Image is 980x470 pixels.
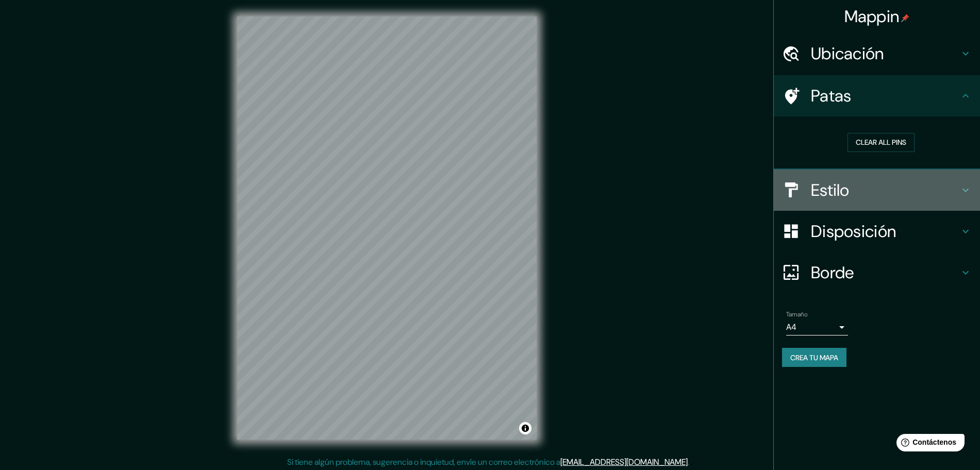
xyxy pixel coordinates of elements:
font: Ubicación [811,43,884,64]
font: Crea tu mapa [790,353,838,362]
font: A4 [786,322,796,332]
canvas: Mapa [237,16,537,440]
div: Patas [774,75,980,116]
button: Crea tu mapa [782,348,846,367]
div: Borde [774,252,980,293]
button: Activar o desactivar atribución [519,422,531,434]
font: . [688,457,689,467]
a: [EMAIL_ADDRESS][DOMAIN_NAME] [560,457,688,467]
iframe: Lanzador de widgets de ayuda [888,430,969,459]
font: Disposición [811,221,896,242]
font: Si tiene algún problema, sugerencia o inquietud, envíe un correo electrónico a [287,457,560,467]
button: Clear all pins [848,133,915,152]
font: . [691,456,693,467]
div: Estilo [774,170,980,211]
font: Tamaño [786,310,807,318]
div: Ubicación [774,33,980,74]
font: Mappin [844,6,900,27]
div: A4 [786,319,848,335]
font: Estilo [811,179,850,201]
font: Patas [811,85,852,107]
font: Borde [811,262,854,283]
img: pin-icon.png [901,14,909,22]
div: Disposición [774,211,980,252]
font: . [689,456,691,467]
